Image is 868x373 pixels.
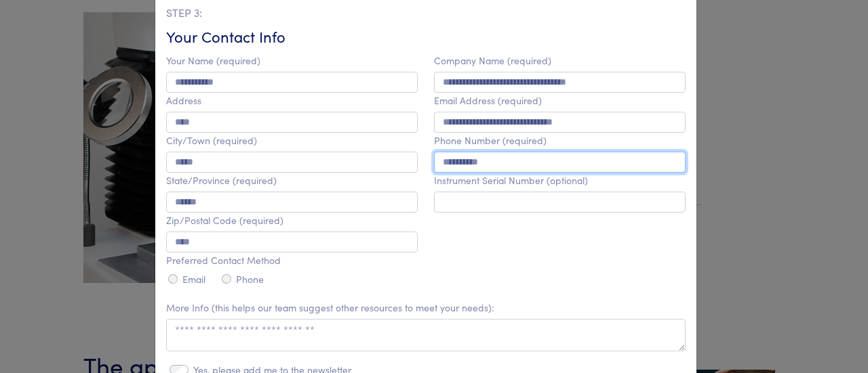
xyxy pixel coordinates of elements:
label: Address [166,95,201,106]
label: Email [182,273,205,285]
label: More Info (this helps our team suggest other resources to meet your needs): [166,302,494,313]
label: Phone [236,273,264,285]
label: State/Province (required) [166,175,277,186]
label: Zip/Postal Code (required) [166,215,283,226]
label: Email Address (required) [434,95,542,106]
label: Instrument Serial Number (optional) [434,175,588,186]
label: Your Name (required) [166,55,260,66]
h6: Your Contact Info [166,26,686,47]
label: Company Name (required) [434,55,551,66]
label: Phone Number (required) [434,135,547,146]
label: Preferred Contact Method [166,255,281,266]
label: City/Town (required) [166,135,257,146]
p: STEP 3: [166,4,686,22]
